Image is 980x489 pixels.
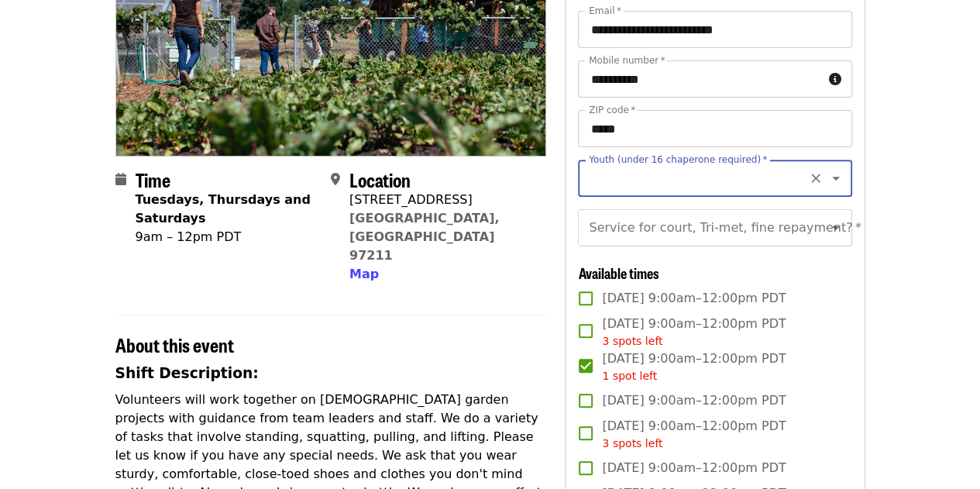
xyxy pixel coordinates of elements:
[115,172,126,187] i: calendar icon
[825,217,847,239] button: Open
[136,192,311,226] strong: Tuesdays, Thursdays and Saturdays
[602,391,786,410] span: [DATE] 9:00am–12:00pm PDT
[602,370,657,382] span: 1 spot left
[349,265,379,284] button: Map
[349,211,500,263] a: [GEOGRAPHIC_DATA], [GEOGRAPHIC_DATA] 97211
[602,315,786,350] span: [DATE] 9:00am–12:00pm PDT
[115,365,259,381] strong: Shift Description:
[349,166,411,193] span: Location
[578,60,822,98] input: Mobile number
[578,110,851,147] input: ZIP code
[578,11,851,48] input: Email
[602,335,662,347] span: 3 spots left
[589,105,635,115] label: ZIP code
[805,167,827,189] button: Clear
[115,331,234,358] span: About this event
[578,263,658,283] span: Available times
[602,289,786,308] span: [DATE] 9:00am–12:00pm PDT
[349,191,534,209] div: [STREET_ADDRESS]
[602,437,662,449] span: 3 spots left
[136,228,318,246] div: 9am – 12pm PDT
[602,459,786,477] span: [DATE] 9:00am–12:00pm PDT
[602,350,786,384] span: [DATE] 9:00am–12:00pm PDT
[829,72,841,87] i: circle-info icon
[589,155,767,164] label: Youth (under 16 chaperone required)
[136,166,170,193] span: Time
[589,56,665,65] label: Mobile number
[331,172,340,187] i: map-marker-alt icon
[825,167,847,189] button: Open
[349,267,379,281] span: Map
[602,417,786,452] span: [DATE] 9:00am–12:00pm PDT
[589,6,621,15] label: Email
